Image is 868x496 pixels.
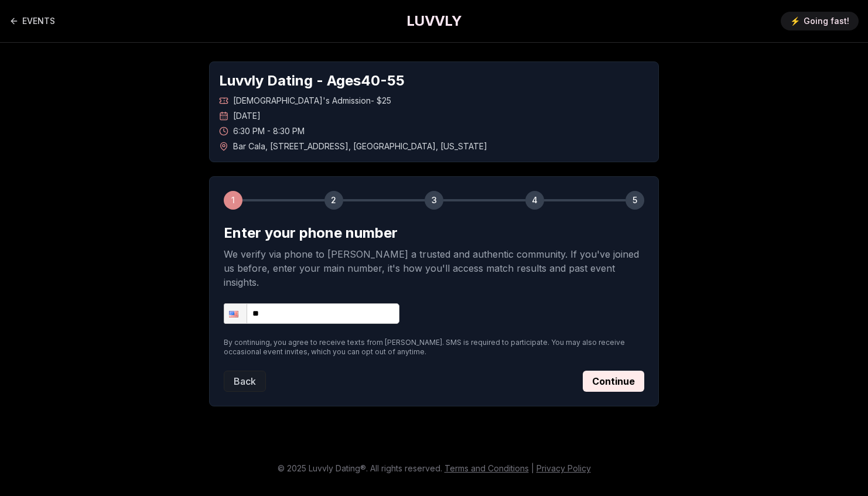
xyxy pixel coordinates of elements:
span: Bar Cala , [STREET_ADDRESS] , [GEOGRAPHIC_DATA] , [US_STATE] [233,141,487,152]
div: 2 [324,191,343,210]
div: United States: + 1 [224,304,247,323]
h2: Enter your phone number [224,224,644,242]
div: 4 [525,191,544,210]
span: [DATE] [233,110,261,122]
div: 1 [224,191,242,210]
button: Back [224,371,266,392]
button: Continue [583,371,644,392]
a: Terms and Conditions [445,463,529,473]
div: 3 [425,191,443,210]
div: 5 [626,191,644,210]
a: Back to events [9,9,55,33]
a: Privacy Policy [536,463,591,473]
span: ⚡️ [790,15,800,27]
p: By continuing, you agree to receive texts from [PERSON_NAME]. SMS is required to participate. You... [224,338,644,357]
p: We verify via phone to [PERSON_NAME] a trusted and authentic community. If you've joined us befor... [224,247,644,289]
span: | [531,463,534,473]
span: 6:30 PM - 8:30 PM [233,125,305,137]
span: [DEMOGRAPHIC_DATA]'s Admission - $25 [233,95,391,107]
span: Going fast! [804,15,849,27]
h1: Luvvly Dating - Ages 40 - 55 [219,71,649,90]
a: LUVVLY [406,12,462,30]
